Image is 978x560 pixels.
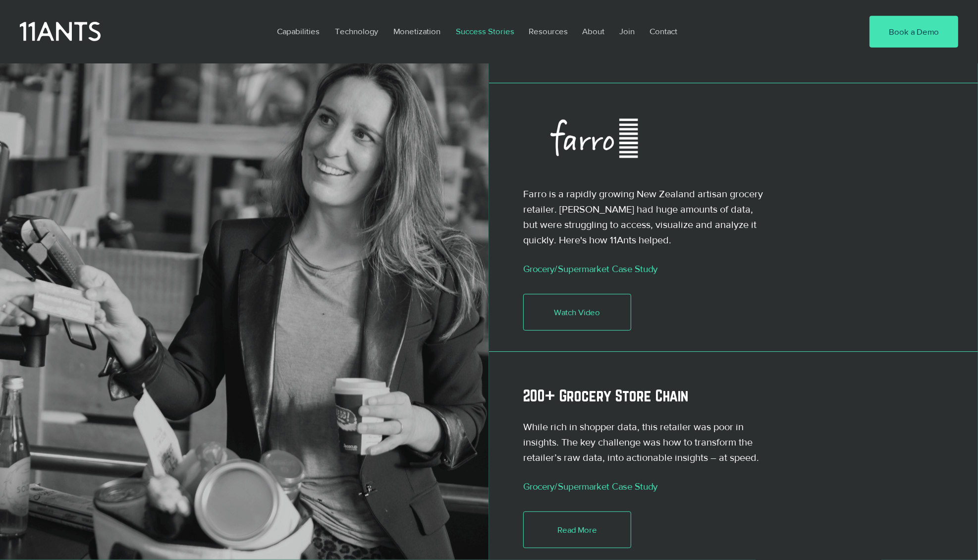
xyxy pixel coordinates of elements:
[612,20,642,43] a: Join
[386,20,448,43] a: Monetization
[272,20,325,43] p: Capabilities
[448,20,521,43] a: Success Stories
[451,20,519,43] p: Success Stories
[327,20,386,43] a: Technology
[869,16,958,48] a: Book a Demo
[889,26,939,38] span: Book a Demo
[557,524,597,536] span: Read More
[523,511,631,548] a: Read More
[554,306,600,318] span: Watch Video
[524,20,573,43] p: Resources
[523,294,631,331] a: Watch Video
[270,20,327,43] a: Capabilities
[577,20,609,43] p: About
[575,20,612,43] a: About
[388,20,445,43] p: Monetization
[521,20,575,43] a: Resources
[523,387,688,404] a: 200+ Grocery Store Chain
[523,264,657,274] a: Grocery/Supermarket Case Study
[614,20,640,43] p: Join
[523,186,765,248] p: Farro is a rapidly growing New Zealand artisan grocery retailer. [PERSON_NAME] had huge amounts o...
[523,481,657,492] a: Grocery/Supermarket Case Study
[330,20,383,43] p: Technology
[523,419,765,465] p: While rich in shopper data, this retailer was poor in insights. The key challenge was how to tran...
[642,20,686,43] a: Contact
[270,20,839,43] nav: Site
[645,20,682,43] p: Contact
